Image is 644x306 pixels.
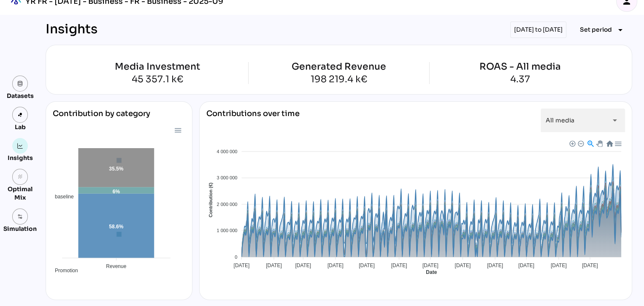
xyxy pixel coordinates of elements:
[292,62,386,71] div: Generated Revenue
[67,62,248,71] div: Media Investment
[206,108,300,132] div: Contributions over time
[17,112,23,118] img: lab.svg
[327,263,343,268] tspan: [DATE]
[233,263,249,268] tspan: [DATE]
[67,75,248,84] div: 45 357.1 k€
[292,75,386,84] div: 198 219.4 k€
[216,175,237,180] tspan: 3 000 000
[49,194,74,200] span: baseline
[53,108,185,125] div: Contribution by category
[422,263,438,268] tspan: [DATE]
[235,255,237,260] tspan: 0
[174,126,181,133] div: Menu
[106,263,126,269] tspan: Revenue
[605,140,612,147] div: Reset Zoom
[3,185,37,202] div: Optimal Mix
[46,22,97,38] div: Insights
[11,123,30,131] div: Lab
[614,140,621,147] div: Menu
[216,149,237,154] tspan: 4 000 000
[479,75,561,84] div: 4.37
[577,140,583,146] div: Zoom Out
[17,81,23,87] img: data.svg
[573,22,632,38] button: Expand "Set period"
[359,263,375,268] tspan: [DATE]
[580,24,612,35] span: Set period
[569,140,575,146] div: Zoom In
[550,263,566,268] tspan: [DATE]
[391,263,407,268] tspan: [DATE]
[208,182,213,217] text: Contribution (€)
[295,263,311,268] tspan: [DATE]
[518,263,534,268] tspan: [DATE]
[17,214,23,219] img: settings.svg
[510,22,566,38] div: [DATE] to [DATE]
[216,202,237,207] tspan: 2 000 000
[479,62,561,71] div: ROAS - All media
[610,115,620,125] i: arrow_drop_down
[216,228,237,233] tspan: 1 000 000
[17,174,23,180] i: grain
[586,140,593,147] div: Selection Zoom
[596,141,601,146] div: Panning
[17,143,23,149] img: graph.svg
[7,92,34,100] div: Datasets
[615,25,625,35] i: arrow_drop_down
[3,225,37,233] div: Simulation
[426,269,437,275] text: Date
[487,263,503,268] tspan: [DATE]
[455,263,471,268] tspan: [DATE]
[49,268,78,274] span: Promotion
[546,116,574,124] span: All media
[8,154,33,162] div: Insights
[266,263,282,268] tspan: [DATE]
[582,263,598,268] tspan: [DATE]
